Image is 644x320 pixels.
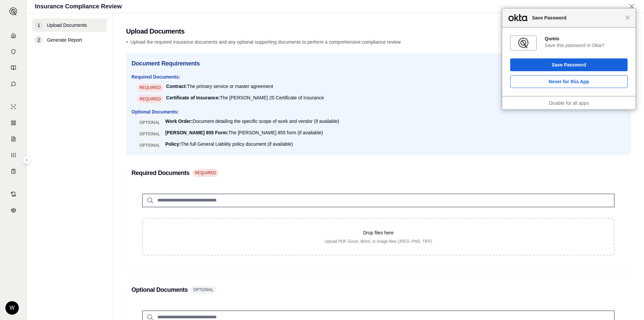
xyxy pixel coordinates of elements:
[154,229,603,236] p: Drop files here
[2,203,25,218] a: Legal Search Engine
[137,84,163,92] span: REQUIRED
[165,141,293,147] div: The full General Liability policy document (if available)
[131,168,190,178] h3: Required Documents
[2,132,25,146] a: Claim Coverage
[510,75,628,88] button: Never for this App
[9,7,17,15] img: Expand sidebar
[131,59,625,68] h3: Document Requirements
[2,44,25,59] a: Documents Vault
[47,22,87,29] span: Upload Documents
[165,129,323,136] div: The [PERSON_NAME] 855 form (if available)
[2,99,25,114] a: Single Policy
[131,285,188,294] h3: Optional Documents
[625,15,630,20] span: Close
[2,60,25,75] a: Prompt Library
[35,21,43,29] div: 1
[137,119,163,127] span: OPTIONAL
[549,100,589,106] a: Disable for all apps
[2,28,25,43] a: Home
[529,14,625,22] span: Save Password
[2,164,25,179] a: Coverage Table
[2,187,25,201] a: Contract Analysis
[47,37,82,43] span: Generate Report
[5,301,19,315] div: W
[165,118,339,125] div: Document detailing the specific scope of work and vendor (if available)
[166,94,324,101] div: The [PERSON_NAME] 25 Certificate of Insurance
[126,27,631,36] h2: Upload Documents
[7,5,20,18] button: Expand sidebar
[137,141,163,149] span: OPTIONAL
[154,239,603,244] p: Upload PDF, Excel, Word, or Image files (JPEG, PNG, TIFF)
[510,58,628,71] button: Save Password
[23,156,31,164] button: Expand sidebar
[192,169,219,177] span: REQUIRED
[2,77,25,91] a: Chat
[545,36,628,42] div: Qumis
[191,286,216,294] span: OPTIONAL
[166,84,187,89] strong: Contract:
[130,39,400,45] span: Upload the required insurance documents and any optional supporting documents to perform a compre...
[126,39,128,45] span: •
[2,116,25,130] a: Policy Comparisons
[137,130,163,138] span: OPTIONAL
[165,119,193,124] strong: Work Order:
[165,130,228,135] strong: [PERSON_NAME] 855 Form:
[131,74,625,80] h4: Required Documents:
[131,108,625,115] h4: Optional Documents:
[545,42,628,48] div: Save this password in Okta?
[137,95,163,103] span: REQUIRED
[166,95,220,100] strong: Certificate of Insurance:
[35,36,43,44] div: 2
[165,141,181,147] strong: Policy:
[166,83,273,90] div: The primary service or master agreement
[35,2,122,11] h1: Insurance Compliance Review
[518,38,529,48] img: vAAAAAGSURBVAMAGznCLNHUvMAAAAAASUVORK5CYII=
[2,148,25,163] a: Custom Report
